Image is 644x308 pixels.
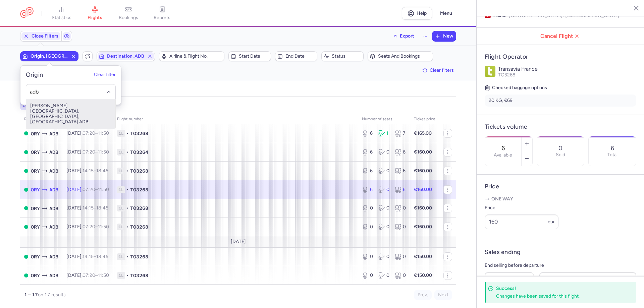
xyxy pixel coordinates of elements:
[239,54,268,59] span: Start date
[83,254,94,259] time: 14:15
[275,51,317,61] button: End date
[83,187,109,192] span: –
[154,15,170,21] span: reports
[414,130,432,136] strong: €165.00
[126,168,129,174] span: •
[395,253,406,260] div: 0
[117,168,125,174] span: 1L
[31,130,40,137] span: ORY
[83,272,95,278] time: 07:20
[414,168,432,174] strong: €160.00
[611,145,614,151] p: 6
[130,168,148,174] span: TO3268
[414,187,432,192] strong: €160.00
[98,130,109,136] time: 11:50
[485,196,636,202] p: One way
[83,149,109,155] span: –
[66,168,108,174] span: [DATE],
[395,130,406,137] div: 7
[126,149,129,156] span: •
[66,149,109,155] span: [DATE],
[485,183,636,190] h4: Price
[49,186,58,193] span: Adnan Menderes Airport, İzmir, Turkey
[113,114,358,124] th: Flight number
[126,253,129,260] span: •
[145,6,179,21] a: reports
[88,15,102,21] span: flights
[126,186,129,193] span: •
[49,253,58,260] span: Adnan Menderes Airport, İzmir, Turkey
[49,272,58,279] span: Adnan Menderes Airport, İzmir, Turkey
[78,6,112,21] a: flights
[485,248,521,256] h4: Sales ending
[26,71,43,79] h5: Origin
[130,224,148,230] span: TO3268
[52,15,71,21] span: statistics
[485,95,636,107] li: 20 KG, €69
[83,224,109,230] span: –
[556,152,565,158] p: Sold
[417,11,427,16] span: Help
[362,168,373,174] div: 6
[38,292,66,298] span: on 17 results
[117,205,125,211] span: 1L
[126,272,129,279] span: •
[414,290,432,300] button: Prev.
[130,272,148,279] span: TO3268
[362,224,373,230] div: 0
[169,54,222,59] span: Airline & Flight No.
[98,187,109,192] time: 11:50
[485,66,495,77] img: Transavia France logo
[45,6,78,21] a: statistics
[485,272,534,287] input: ##
[66,272,109,278] span: [DATE],
[117,186,125,193] span: 1L
[49,167,58,175] span: Adnan Menderes Airport, İzmir, Turkey
[107,54,145,59] span: Destination, ADB
[83,272,109,278] span: –
[485,204,558,212] label: Price
[362,149,373,156] div: 6
[395,205,406,211] div: 0
[117,130,125,137] span: 1L
[395,224,406,230] div: 0
[117,149,125,156] span: 1L
[130,253,148,260] span: TO3268
[66,224,109,230] span: [DATE],
[498,72,516,78] span: TO3268
[83,168,94,174] time: 14:15
[83,205,108,211] span: –
[83,149,95,155] time: 07:20
[228,51,271,61] button: Start date
[24,292,38,298] strong: 1 – 17
[96,254,108,259] time: 18:45
[548,219,555,225] span: eur
[66,205,108,211] span: [DATE],
[378,186,389,193] div: 0
[83,130,95,136] time: 07:20
[607,152,618,158] p: Total
[117,253,125,260] span: 1L
[362,186,373,193] div: 6
[395,149,406,156] div: 6
[159,51,224,61] button: Airline & Flight No.
[395,186,406,193] div: 6
[20,51,78,61] button: Origin, [GEOGRAPHIC_DATA]
[32,34,58,39] span: Close Filters
[414,205,432,211] strong: €160.00
[31,253,40,260] span: ORY
[443,34,453,39] span: New
[378,54,431,59] span: Seats and bookings
[31,223,40,231] span: ORY
[414,254,432,259] strong: €150.00
[414,272,432,278] strong: €150.00
[402,7,432,20] a: Help
[98,149,109,155] time: 11:50
[436,7,456,20] button: Menu
[485,261,636,269] p: End selling before departure
[31,167,40,175] span: ORY
[117,272,125,279] span: 1L
[485,53,636,61] h4: Flight Operator
[130,205,148,211] span: TO3268
[66,130,109,136] span: [DATE],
